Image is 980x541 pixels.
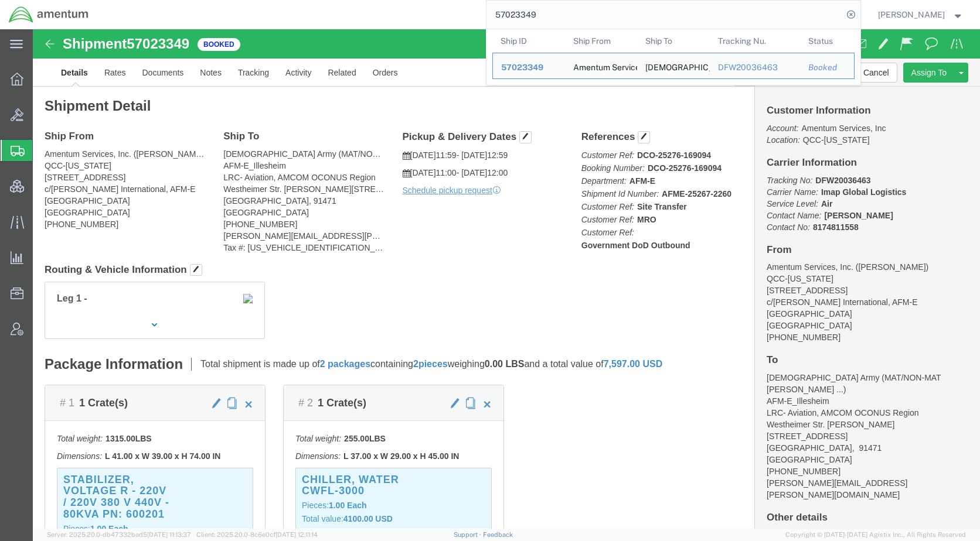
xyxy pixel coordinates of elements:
span: 57023349 [501,63,543,72]
th: Ship ID [492,29,565,53]
span: Kent Gilman [878,8,945,21]
th: Ship To [637,29,710,53]
button: [PERSON_NAME] [877,8,964,22]
div: US Army [645,53,702,78]
iframe: FS Legacy Container [33,29,980,529]
div: DFW20036463 [717,61,792,74]
a: Feedback [483,531,513,538]
table: Search Results [492,29,860,85]
th: Tracking Nu. [709,29,800,53]
input: Search for shipment number, reference number [486,1,843,29]
div: Booked [808,61,846,74]
span: Copyright © [DATE]-[DATE] Agistix Inc., All Rights Reserved [785,530,966,540]
img: logo [8,6,89,23]
div: 57023349 [501,61,557,74]
th: Ship From [564,29,637,53]
div: Amentum Services, Inc. [573,53,629,78]
span: [DATE] 12:11:14 [275,531,318,538]
span: Server: 2025.20.0-db47332bad5 [47,531,191,538]
th: Status [800,29,855,53]
span: Client: 2025.20.0-8c6e0cf [196,531,318,538]
a: Support [454,531,483,538]
span: [DATE] 11:13:37 [147,531,191,538]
